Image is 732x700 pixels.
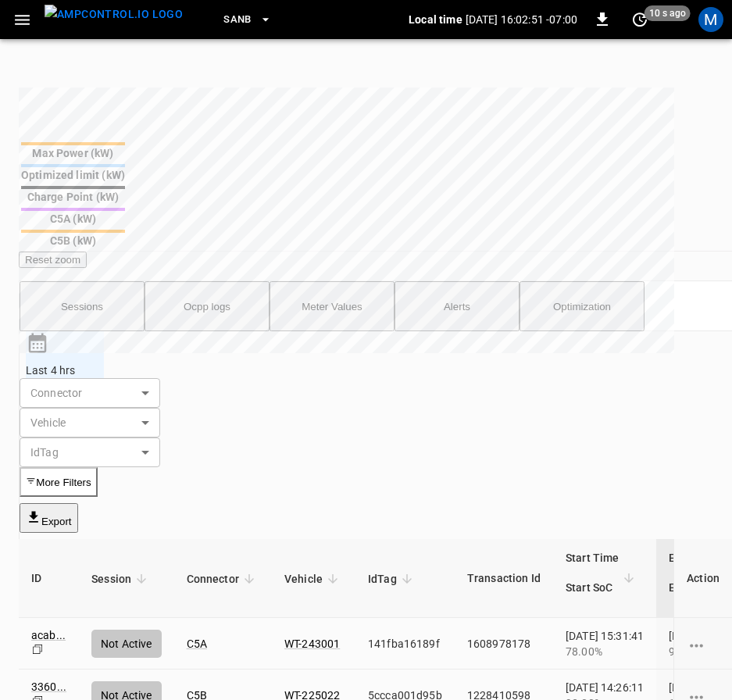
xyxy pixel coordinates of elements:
[31,680,66,693] a: 3360...
[455,539,553,618] th: Transaction Id
[187,637,207,650] a: C5A
[284,570,343,588] span: Vehicle
[645,5,691,21] span: 10 s ago
[31,629,66,641] a: acab...
[566,548,640,608] span: Start TimeStart SoC
[687,636,720,652] div: charging session options
[566,644,644,659] div: 78.00%
[566,578,620,597] p: Start SoC
[26,362,104,378] div: Last 4 hrs
[566,628,644,659] div: [DATE] 15:31:41
[368,570,417,588] span: IdTag
[20,467,98,497] button: More Filters
[455,618,553,670] td: 1608978178
[45,5,183,24] img: ampcontrol.io logo
[20,503,78,533] button: Export
[91,570,152,588] span: Session
[31,643,66,659] div: copy
[19,539,79,618] th: ID
[669,578,716,597] p: End SoC
[698,7,723,32] div: profile-icon
[673,539,732,618] th: Action
[566,548,620,608] div: Start Time
[223,11,252,29] span: SanB
[217,5,278,35] button: SanB
[409,12,462,27] p: Local time
[627,7,652,32] button: set refresh interval
[284,637,340,650] a: WT-243001
[91,630,162,658] div: Not Active
[355,618,455,670] td: 141fba16189f
[669,548,716,608] div: End Time
[466,12,577,27] p: [DATE] 16:02:51 -07:00
[187,570,259,588] span: Connector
